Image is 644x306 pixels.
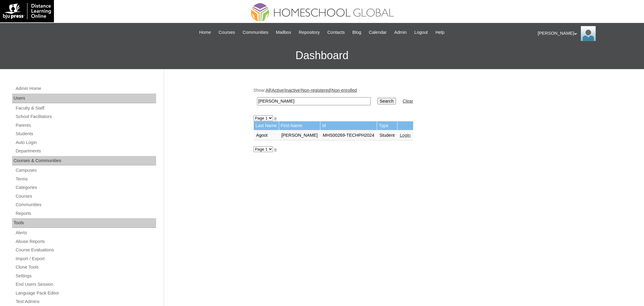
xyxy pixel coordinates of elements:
[15,130,156,138] a: Students
[285,88,300,93] a: Inactive
[12,156,156,166] div: Courses & Communities
[15,298,156,305] a: Test Admins
[331,88,357,93] a: Non-enrolled
[215,29,238,36] a: Courses
[274,116,277,120] a: »
[254,121,279,130] td: Last Name
[15,85,156,92] a: Admin Home
[15,210,156,217] a: Reports
[400,133,411,138] a: Login
[15,104,156,112] a: Faculty & Staff
[320,121,377,130] td: Id
[349,29,364,36] a: Blog
[196,29,214,36] a: Home
[273,29,294,36] a: Mailbox
[15,238,156,245] a: Abuse Reports
[15,263,156,271] a: Clone Tools
[265,88,270,93] a: All
[218,29,235,36] span: Courses
[15,122,156,129] a: Parents
[257,97,371,105] input: Search
[253,87,552,109] div: Show: | | | |
[327,29,345,36] span: Contacts
[3,3,51,19] img: logo-white.png
[377,98,396,104] input: Search
[240,29,272,36] a: Communities
[394,29,407,36] span: Admin
[15,113,156,120] a: School Facilitators
[432,29,448,36] a: Help
[272,88,284,93] a: Active
[320,130,377,141] td: MHS00269-TECHPH2024
[435,29,445,36] span: Help
[377,121,397,130] td: Type
[299,29,320,36] span: Repository
[254,130,279,141] td: Agoot
[581,26,596,41] img: Ariane Ebuen
[15,175,156,183] a: Terms
[199,29,211,36] span: Home
[414,29,428,36] span: Logout
[12,94,156,103] div: Users
[369,29,387,36] span: Calendar
[538,26,638,41] div: [PERSON_NAME]
[3,42,641,69] h3: Dashboard
[366,29,390,36] a: Calendar
[15,289,156,297] a: Language Pack Editor
[352,29,361,36] span: Blog
[391,29,410,36] a: Admin
[12,218,156,228] div: Tools
[15,229,156,237] a: Alerts
[411,29,431,36] a: Logout
[296,29,323,36] a: Repository
[243,29,269,36] span: Communities
[324,29,348,36] a: Contacts
[15,184,156,191] a: Categories
[15,193,156,200] a: Courses
[279,130,320,141] td: [PERSON_NAME]
[15,246,156,254] a: Course Evaluations
[279,121,320,130] td: First Name
[15,139,156,146] a: Auto Login
[15,167,156,174] a: Campuses
[274,147,277,151] a: »
[15,147,156,155] a: Departments
[403,99,413,104] a: Clear
[301,88,331,93] a: Non-registered
[15,255,156,263] a: Import / Export
[15,201,156,209] a: Communities
[15,281,156,288] a: End Users Session
[377,130,397,141] td: Student
[276,29,291,36] span: Mailbox
[15,272,156,280] a: Settings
